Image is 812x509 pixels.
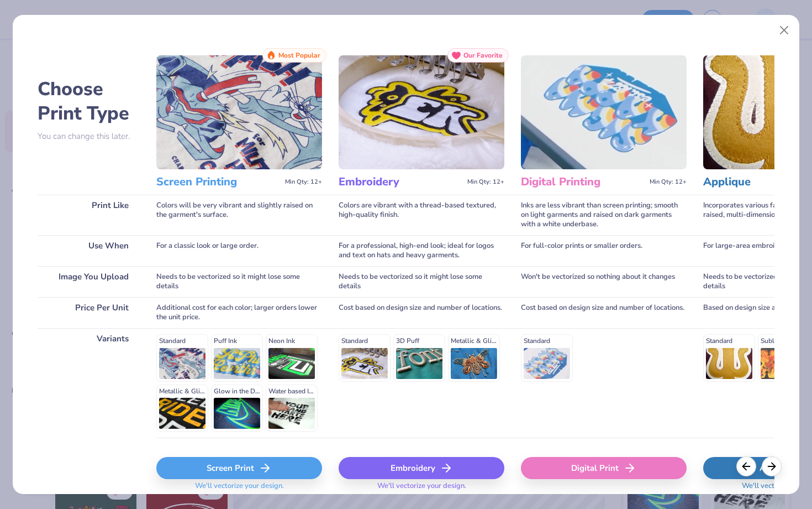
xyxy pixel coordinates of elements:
p: You can change this later. [38,132,140,141]
div: Won't be vectorized so nothing about it changes [521,266,687,297]
div: Inks are less vibrant than screen printing; smooth on light garments and raised on dark garments ... [521,195,687,235]
div: Print Like [38,195,140,235]
div: Screen Print [156,457,322,479]
img: Embroidery [339,55,504,169]
h3: Screen Printing [156,175,281,189]
div: Colors will be very vibrant and slightly raised on the garment's surface. [156,195,322,235]
span: We'll vectorize your design. [373,481,471,497]
img: Screen Printing [156,55,322,169]
div: Embroidery [339,457,504,479]
div: Needs to be vectorized so it might lose some details [339,266,504,297]
div: For a classic look or large order. [156,235,322,266]
span: Min Qty: 12+ [650,178,687,186]
div: Digital Print [521,457,687,479]
img: Digital Printing [521,55,687,169]
div: Needs to be vectorized so it might lose some details [156,266,322,297]
div: Variants [38,328,140,438]
div: Cost based on design size and number of locations. [521,297,687,328]
h3: Digital Printing [521,175,645,189]
span: Min Qty: 12+ [467,178,504,186]
div: Cost based on design size and number of locations. [339,297,504,328]
div: For full-color prints or smaller orders. [521,235,687,266]
div: Additional cost for each color; larger orders lower the unit price. [156,297,322,328]
h2: Choose Print Type [38,77,140,126]
div: Colors are vibrant with a thread-based textured, high-quality finish. [339,195,504,235]
span: Min Qty: 12+ [285,178,322,186]
span: Most Popular [278,51,320,59]
h3: Embroidery [339,175,463,189]
button: Close [774,20,795,41]
div: Use When [38,235,140,266]
div: Image You Upload [38,266,140,297]
span: Our Favorite [463,51,503,59]
div: For a professional, high-end look; ideal for logos and text on hats and heavy garments. [339,235,504,266]
div: Price Per Unit [38,297,140,328]
span: We'll vectorize your design. [191,481,288,497]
